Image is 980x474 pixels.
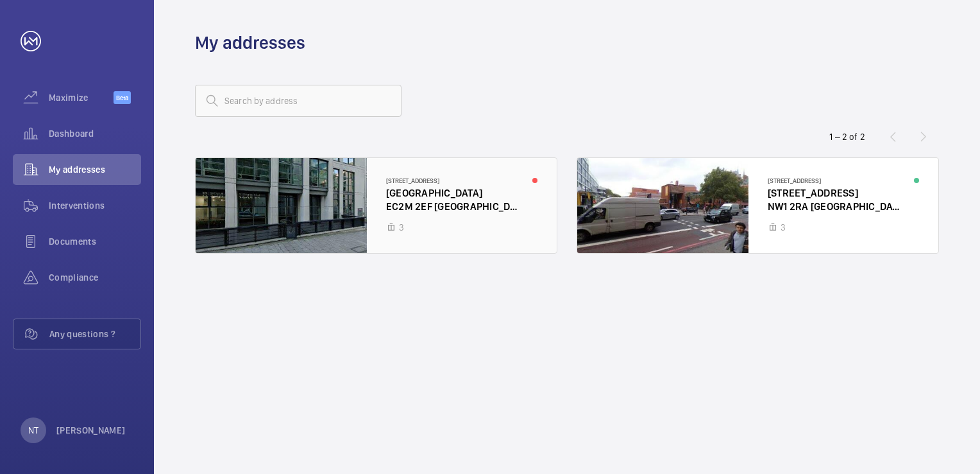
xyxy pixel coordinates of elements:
span: Beta [114,91,131,104]
p: [PERSON_NAME] [56,424,126,437]
span: Maximize [49,91,114,104]
p: NT [28,424,38,437]
input: Search by address [195,85,401,117]
span: Dashboard [49,127,141,140]
h1: My addresses [195,31,305,55]
span: Any questions ? [49,328,140,340]
span: Compliance [49,271,141,284]
span: Documents [49,235,141,248]
div: 1 – 2 of 2 [829,130,865,143]
span: My addresses [49,163,141,176]
span: Interventions [49,199,141,212]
